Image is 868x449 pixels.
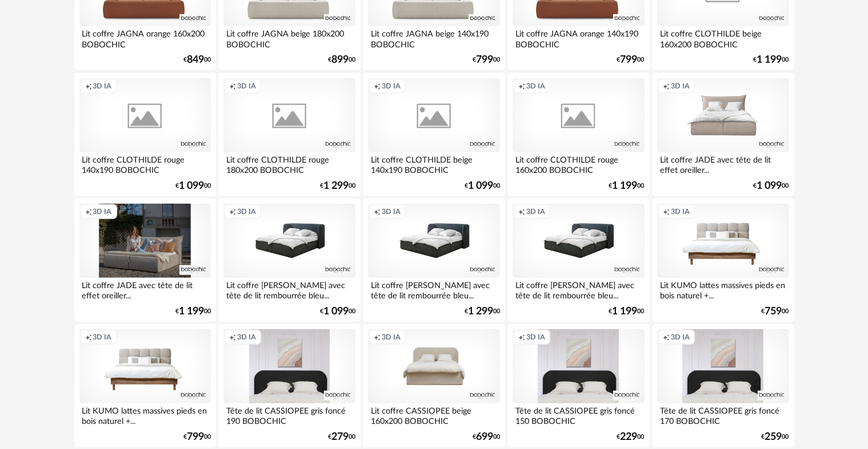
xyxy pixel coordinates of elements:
[526,333,545,342] span: 3D IA
[85,82,92,91] span: Creation icon
[613,182,638,190] span: 1 199
[323,182,349,190] span: 1 299
[368,403,499,426] div: Lit coffre CASSIOPEE beige 160x200 BOBOCHIC
[657,278,789,301] div: Lit KUMO lattes massives pieds en bois naturel +...
[468,308,493,315] span: 1 299
[663,207,670,216] span: Creation icon
[218,199,360,322] a: Creation icon 3D IA Lit coffre [PERSON_NAME] avec tête de lit rembourrée bleu... €1 09900
[93,207,112,216] span: 3D IA
[507,73,649,196] a: Creation icon 3D IA Lit coffre CLOTHILDE rouge 160x200 BOBOCHIC €1 19900
[368,152,499,175] div: Lit coffre CLOTHILDE beige 140x190 BOBOCHIC
[229,82,236,91] span: Creation icon
[229,207,236,216] span: Creation icon
[757,56,782,64] span: 1 199
[374,207,381,216] span: Creation icon
[476,56,493,64] span: 799
[657,152,789,175] div: Lit coffre JADE avec tête de lit effet oreiller...
[518,333,525,342] span: Creation icon
[331,56,349,64] span: 899
[374,82,381,91] span: Creation icon
[671,82,690,91] span: 3D IA
[187,433,204,441] span: 799
[507,199,649,322] a: Creation icon 3D IA Lit coffre [PERSON_NAME] avec tête de lit rembourrée bleu... €1 19900
[85,207,92,216] span: Creation icon
[175,182,211,190] div: € 00
[613,308,638,315] span: 1 199
[617,56,645,64] div: € 00
[363,199,505,322] a: Creation icon 3D IA Lit coffre [PERSON_NAME] avec tête de lit rembourrée bleu... €1 29900
[85,333,92,342] span: Creation icon
[765,308,782,315] span: 759
[183,56,211,64] div: € 00
[621,56,638,64] span: 799
[320,308,355,315] div: € 00
[79,278,211,301] div: Lit coffre JADE avec tête de lit effet oreiller...
[652,324,794,447] a: Creation icon 3D IA Tête de lit CASSIOPEE gris foncé 170 BOBOCHIC €25900
[652,73,794,196] a: Creation icon 3D IA Lit coffre JADE avec tête de lit effet oreiller... €1 09900
[363,73,505,196] a: Creation icon 3D IA Lit coffre CLOTHILDE beige 140x190 BOBOCHIC €1 09900
[323,308,349,315] span: 1 099
[175,308,211,315] div: € 00
[179,182,204,190] span: 1 099
[663,333,670,342] span: Creation icon
[237,207,256,216] span: 3D IA
[223,403,355,426] div: Tête de lit CASSIOPEE gris foncé 190 BOBOCHIC
[187,56,204,64] span: 849
[74,324,216,447] a: Creation icon 3D IA Lit KUMO lattes massives pieds en bois naturel +... €79900
[765,433,782,441] span: 259
[368,26,499,49] div: Lit coffre JAGNA beige 140x190 BOBOCHIC
[74,73,216,196] a: Creation icon 3D IA Lit coffre CLOTHILDE rouge 140x190 BOBOCHIC €1 09900
[93,82,112,91] span: 3D IA
[79,26,211,49] div: Lit coffre JAGNA orange 160x200 BOBOCHIC
[762,433,789,441] div: € 00
[513,152,644,175] div: Lit coffre CLOTHILDE rouge 160x200 BOBOCHIC
[237,82,256,91] span: 3D IA
[374,333,381,342] span: Creation icon
[465,308,500,315] div: € 00
[229,333,236,342] span: Creation icon
[328,433,355,441] div: € 00
[621,433,638,441] span: 229
[526,207,545,216] span: 3D IA
[609,182,645,190] div: € 00
[331,433,349,441] span: 279
[218,324,360,447] a: Creation icon 3D IA Tête de lit CASSIOPEE gris foncé 190 BOBOCHIC €27900
[79,403,211,426] div: Lit KUMO lattes massives pieds en bois naturel +...
[657,403,789,426] div: Tête de lit CASSIOPEE gris foncé 170 BOBOCHIC
[179,308,204,315] span: 1 199
[476,433,493,441] span: 699
[757,182,782,190] span: 1 099
[382,207,401,216] span: 3D IA
[513,403,644,426] div: Tête de lit CASSIOPEE gris foncé 150 BOBOCHIC
[223,26,355,49] div: Lit coffre JAGNA beige 180x200 BOBOCHIC
[79,152,211,175] div: Lit coffre CLOTHILDE rouge 140x190 BOBOCHIC
[468,182,493,190] span: 1 099
[218,73,360,196] a: Creation icon 3D IA Lit coffre CLOTHILDE rouge 180x200 BOBOCHIC €1 29900
[518,82,525,91] span: Creation icon
[754,56,789,64] div: € 00
[513,278,644,301] div: Lit coffre [PERSON_NAME] avec tête de lit rembourrée bleu...
[382,82,401,91] span: 3D IA
[609,308,645,315] div: € 00
[518,207,525,216] span: Creation icon
[473,433,500,441] div: € 00
[513,26,644,49] div: Lit coffre JAGNA orange 140x190 BOBOCHIC
[465,182,500,190] div: € 00
[363,324,505,447] a: Creation icon 3D IA Lit coffre CASSIOPEE beige 160x200 BOBOCHIC €69900
[762,308,789,315] div: € 00
[526,82,545,91] span: 3D IA
[617,433,645,441] div: € 00
[223,152,355,175] div: Lit coffre CLOTHILDE rouge 180x200 BOBOCHIC
[671,207,690,216] span: 3D IA
[507,324,649,447] a: Creation icon 3D IA Tête de lit CASSIOPEE gris foncé 150 BOBOCHIC €22900
[237,333,256,342] span: 3D IA
[473,56,500,64] div: € 00
[74,199,216,322] a: Creation icon 3D IA Lit coffre JADE avec tête de lit effet oreiller... €1 19900
[93,333,112,342] span: 3D IA
[754,182,789,190] div: € 00
[671,333,690,342] span: 3D IA
[663,82,670,91] span: Creation icon
[223,278,355,301] div: Lit coffre [PERSON_NAME] avec tête de lit rembourrée bleu...
[652,199,794,322] a: Creation icon 3D IA Lit KUMO lattes massives pieds en bois naturel +... €75900
[368,278,499,301] div: Lit coffre [PERSON_NAME] avec tête de lit rembourrée bleu...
